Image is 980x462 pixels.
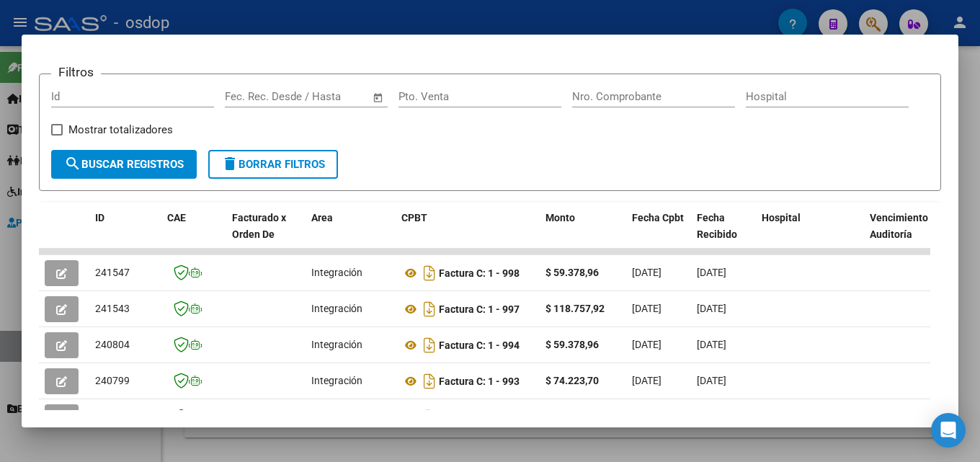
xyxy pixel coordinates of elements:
[439,376,520,387] strong: Factura C: 1 - 993
[697,303,726,314] span: [DATE]
[697,375,726,386] span: [DATE]
[626,203,691,266] datatable-header-cell: Fecha Cpbt
[226,203,306,266] datatable-header-cell: Facturado x Orden De
[89,203,161,266] datatable-header-cell: ID
[311,212,333,223] span: Area
[545,375,599,386] strong: $ 74.223,70
[51,150,197,179] button: Buscar Registros
[864,203,929,266] datatable-header-cell: Vencimiento Auditoría
[756,203,864,266] datatable-header-cell: Hospital
[306,203,396,266] datatable-header-cell: Area
[396,203,540,266] datatable-header-cell: CPBT
[439,339,520,351] strong: Factura C: 1 - 994
[311,375,362,386] span: Integración
[632,375,661,386] span: [DATE]
[51,63,101,81] h3: Filtros
[68,121,173,138] span: Mostrar totalizadores
[931,413,966,448] div: Open Intercom Messenger
[95,303,130,314] span: 241543
[311,339,362,350] span: Integración
[420,406,439,429] i: Descargar documento
[632,212,684,223] span: Fecha Cpbt
[95,212,104,223] span: ID
[691,203,756,266] datatable-header-cell: Fecha Recibido
[420,334,439,357] i: Descargar documento
[420,298,439,321] i: Descargar documento
[64,158,184,171] span: Buscar Registros
[632,267,661,278] span: [DATE]
[95,375,130,386] span: 240799
[95,267,130,278] span: 241547
[632,303,661,314] span: [DATE]
[762,212,801,223] span: Hospital
[370,89,387,106] button: Open calendar
[540,203,626,266] datatable-header-cell: Monto
[697,339,726,350] span: [DATE]
[311,267,362,278] span: Integración
[545,267,599,278] strong: $ 59.378,96
[296,90,366,103] input: Fecha fin
[232,212,286,240] span: Facturado x Orden De
[420,262,439,285] i: Descargar documento
[167,212,186,223] span: CAE
[545,339,599,350] strong: $ 59.378,96
[161,203,226,266] datatable-header-cell: CAE
[64,155,81,172] mat-icon: search
[225,90,283,103] input: Fecha inicio
[545,212,575,223] span: Monto
[221,155,239,172] mat-icon: delete
[439,303,520,315] strong: Factura C: 1 - 997
[221,158,325,171] span: Borrar Filtros
[401,212,427,223] span: CPBT
[95,339,130,350] span: 240804
[697,212,737,240] span: Fecha Recibido
[632,339,661,350] span: [DATE]
[420,370,439,393] i: Descargar documento
[697,267,726,278] span: [DATE]
[870,212,928,240] span: Vencimiento Auditoría
[208,150,338,179] button: Borrar Filtros
[439,267,520,279] strong: Factura C: 1 - 998
[311,303,362,314] span: Integración
[545,303,605,314] strong: $ 118.757,92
